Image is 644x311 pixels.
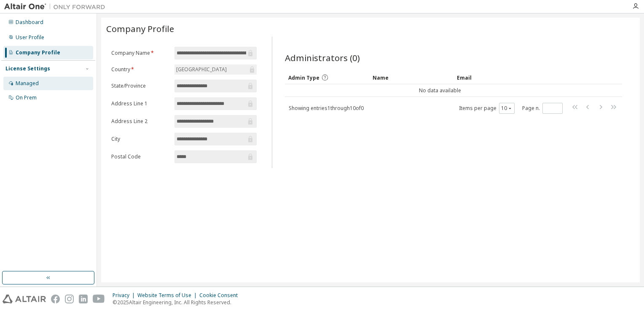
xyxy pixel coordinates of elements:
div: Company Profile [16,49,60,56]
label: Country [111,66,169,73]
label: State/Province [111,83,169,89]
div: License Settings [5,65,50,72]
div: Privacy [113,292,137,299]
label: Address Line 1 [111,100,169,107]
div: Website Terms of Use [137,292,199,299]
label: Company Name [111,50,169,56]
img: linkedin.svg [79,295,88,303]
div: Email [457,71,534,84]
span: Showing entries 1 through 10 of 0 [289,105,364,112]
div: [GEOGRAPHIC_DATA] [174,64,257,75]
label: Address Line 2 [111,118,169,125]
label: Postal Code [111,153,169,160]
span: Items per page [459,103,515,114]
span: Admin Type [288,74,319,81]
p: © 2025 Altair Engineering, Inc. All Rights Reserved. [113,299,243,306]
img: Altair One [4,3,110,11]
img: instagram.svg [65,295,74,303]
div: Dashboard [16,19,43,26]
div: User Profile [16,34,44,41]
div: [GEOGRAPHIC_DATA] [175,65,228,74]
span: Company Profile [106,23,174,35]
button: 10 [501,105,513,112]
img: altair_logo.svg [3,295,46,303]
div: On Prem [16,94,37,101]
img: facebook.svg [51,295,60,303]
span: Administrators (0) [285,52,360,64]
div: Cookie Consent [199,292,243,299]
img: youtube.svg [93,295,105,303]
label: City [111,136,169,142]
div: Managed [16,80,39,87]
span: Page n. [522,103,563,114]
td: No data available [285,84,595,97]
div: Name [373,71,450,84]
